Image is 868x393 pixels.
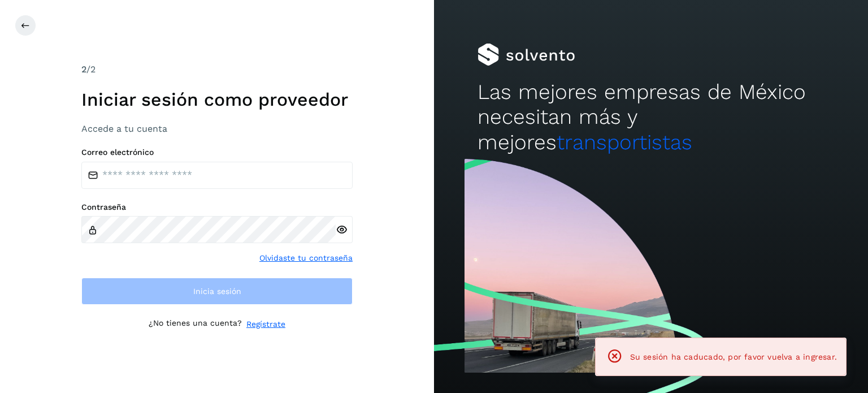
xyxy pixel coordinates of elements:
a: Olvidaste tu contraseña [259,252,353,264]
h1: Iniciar sesión como proveedor [81,89,353,110]
span: Su sesión ha caducado, por favor vuelva a ingresar. [630,352,837,361]
button: Inicia sesión [81,278,353,305]
label: Correo electrónico [81,148,353,157]
p: ¿No tienes una cuenta? [149,318,242,330]
h3: Accede a tu cuenta [81,123,353,134]
span: 2 [81,64,86,75]
span: Inicia sesión [193,287,241,295]
a: Regístrate [246,318,285,330]
div: /2 [81,63,353,76]
label: Contraseña [81,202,353,212]
span: transportistas [557,130,692,154]
h2: Las mejores empresas de México necesitan más y mejores [478,80,824,155]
